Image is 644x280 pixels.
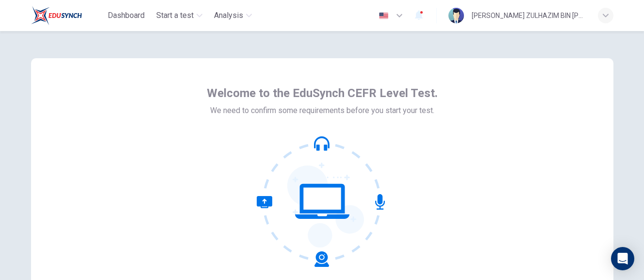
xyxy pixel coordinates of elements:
button: Dashboard [104,7,149,24]
span: We need to confirm some requirements before you start your test. [210,105,434,116]
span: Analysis [214,10,243,21]
button: Analysis [210,7,256,24]
img: en [378,12,390,19]
span: Dashboard [108,10,145,21]
a: EduSynch logo [31,6,104,25]
div: [PERSON_NAME] ZULHAZIM BIN [PERSON_NAME] [472,10,586,21]
div: Open Intercom Messenger [611,247,634,270]
img: Profile picture [448,8,464,23]
img: EduSynch logo [31,6,82,25]
button: Start a test [152,7,206,24]
span: Welcome to the EduSynch CEFR Level Test. [207,85,438,101]
span: Start a test [156,10,194,21]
